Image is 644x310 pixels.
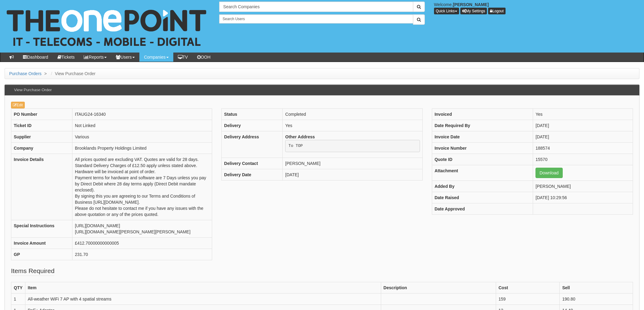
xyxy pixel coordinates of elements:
[72,249,212,260] td: 231.70
[11,120,72,131] th: Ticket ID
[72,131,212,143] td: Various
[429,2,644,14] div: Welcome,
[560,294,633,305] td: 190.80
[533,131,633,143] td: [DATE]
[283,158,422,169] td: [PERSON_NAME]
[285,140,420,152] pre: To TOP
[432,165,533,181] th: Attachment
[434,8,459,14] button: Quick Links
[285,134,315,139] b: Other Address
[432,109,533,120] th: Invoiced
[535,168,562,178] a: Download
[111,53,139,62] a: Users
[219,14,413,24] input: Search Users
[381,282,496,294] th: Description
[173,53,193,62] a: TV
[283,109,422,120] td: Completed
[72,120,212,131] td: Not Linked
[139,53,173,62] a: Companies
[432,143,533,154] th: Invoice Number
[460,8,487,14] a: My Settings
[432,192,533,203] th: Date Raised
[432,203,533,215] th: Date Approved
[533,181,633,192] td: [PERSON_NAME]
[72,109,212,120] td: ITAUG24-16340
[18,53,53,62] a: Dashboard
[11,266,54,276] legend: Items Required
[560,282,633,294] th: Sell
[222,158,283,169] th: Delivery Contact
[283,120,422,131] td: Yes
[11,102,25,108] a: Edit
[72,143,212,154] td: Brooklands Property Holdings Limited
[25,282,381,294] th: Item
[222,169,283,180] th: Delivery Date
[11,282,25,294] th: QTY
[72,220,212,238] td: [URL][DOMAIN_NAME] [URL][DOMAIN_NAME][PERSON_NAME][PERSON_NAME]
[79,53,111,62] a: Reports
[11,220,72,238] th: Special Instructions
[11,109,72,120] th: PO Number
[533,143,633,154] td: 188574
[11,294,25,305] td: 1
[533,120,633,131] td: [DATE]
[432,181,533,192] th: Added By
[72,238,212,249] td: £412.70000000000005
[496,294,560,305] td: 159
[11,249,72,260] th: GP
[11,154,72,220] th: Invoice Details
[11,131,72,143] th: Supplier
[11,143,72,154] th: Company
[533,109,633,120] td: Yes
[533,192,633,203] td: [DATE] 10:29:56
[488,8,506,14] a: Logout
[43,71,48,76] span: >
[193,53,215,62] a: OOH
[11,85,55,95] h3: View Purchase Order
[50,71,96,77] li: View Purchase Order
[219,2,413,12] input: Search Companies
[53,53,79,62] a: Tickets
[432,154,533,165] th: Quote ID
[496,282,560,294] th: Cost
[432,120,533,131] th: Date Required By
[222,120,283,131] th: Delivery
[72,154,212,220] td: All prices quoted are excluding VAT. Quotes are valid for 28 days. Standard Delivery Charges of £...
[432,131,533,143] th: Invoice Date
[222,109,283,120] th: Status
[533,154,633,165] td: 15570
[11,238,72,249] th: Invoice Amount
[453,2,489,7] b: [PERSON_NAME]
[222,131,283,158] th: Delivery Address
[25,294,381,305] td: All-weather WiFi 7 AP with 4 spatial streams
[283,169,422,180] td: [DATE]
[9,71,42,76] a: Purchase Orders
